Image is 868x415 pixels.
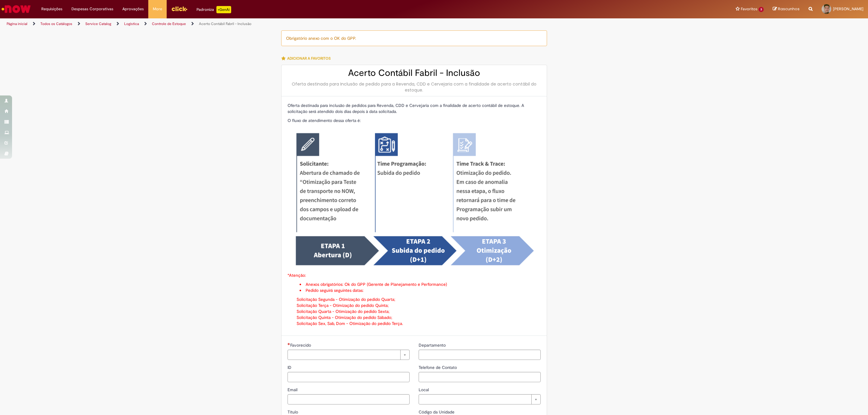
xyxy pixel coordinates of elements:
[833,6,863,11] span: [PERSON_NAME]
[281,30,547,46] div: Obrigatório anexo com o OK do GPP.
[288,387,299,392] span: Email
[419,372,541,382] input: Telefone de Contato
[71,6,113,12] span: Despesas Corporativas
[419,394,541,404] a: Limpar campo Local
[288,117,541,123] p: O fluxo de atendimento dessa oferta é:
[288,394,410,404] input: Email
[281,52,334,65] button: Adicionar a Favoritos
[297,315,392,320] span: Solicitação Quinta - Otimização do pedido Sábado;
[288,343,290,345] span: Necessários
[290,342,312,348] span: Necessários - Favorecido
[297,321,403,326] span: Solicitação Sex, Sab, Dom - Otimização do pedido Terça.
[288,350,410,360] a: Limpar campo Favorecido
[288,81,541,93] div: Oferta destinada para Inclusão de pedido para a Revenda, CDD e Cervejaria com a finalidade de ace...
[152,21,186,26] a: Controle de Estoque
[288,409,299,415] span: Título
[1,3,32,15] img: ServiceNow
[773,6,800,12] a: Rascunhos
[122,6,144,12] span: Aprovações
[171,4,187,13] img: click_logo_yellow_360x200.png
[288,372,410,382] input: ID
[197,6,231,13] div: Padroniza
[85,21,111,26] a: Service Catalog
[741,6,757,12] span: Favoritos
[153,6,162,12] span: More
[288,365,293,370] span: ID
[419,387,430,392] span: Local
[40,21,72,26] a: Todos os Catálogos
[778,6,800,12] span: Rascunhos
[216,6,231,13] p: +GenAi
[5,18,574,30] ul: Trilhas de página
[288,102,541,114] p: Oferta destinada para inclusão de pedidos para Revenda, CDD e Cervejaria com a finalidade de acer...
[288,68,541,78] h2: Acerto Contábil Fabril - Inclusão
[41,6,62,12] span: Requisições
[419,350,541,360] input: Departamento
[199,21,251,26] a: Acerto Contábil Fabril - Inclusão
[297,309,390,314] span: Solicitação Quarta - Otimização do pedido Sexta;
[297,303,389,308] span: Solicitação Terça - Otimização do pedido Quinta;
[300,281,541,287] li: Anexos obrigatórios: Ok do GPP (Gerente de Planejamento e Performance)
[7,21,27,26] a: Página inicial
[300,287,541,293] li: Pedido seguirá seguintes datas:
[419,342,447,348] span: Departamento
[297,297,395,302] span: Solicitação Segunda - Otimização do pedido Quarta;
[419,409,456,415] span: Código da Unidade
[287,56,331,61] span: Adicionar a Favoritos
[419,365,458,370] span: Telefone de Contato
[288,273,306,278] span: *Atenção:
[124,21,139,26] a: Logistica
[759,7,764,12] span: 3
